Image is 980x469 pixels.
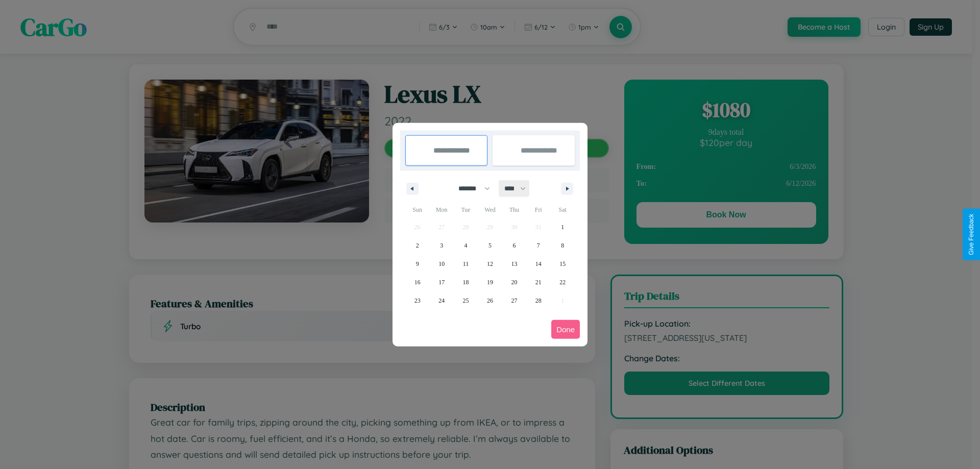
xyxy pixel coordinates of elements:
[559,255,566,273] span: 15
[535,273,542,291] span: 21
[526,236,550,255] button: 7
[488,236,492,255] span: 5
[551,236,575,255] button: 8
[454,236,478,255] button: 4
[478,273,502,291] button: 19
[429,202,453,218] span: Mon
[511,273,517,291] span: 20
[414,273,421,291] span: 16
[464,236,468,255] span: 4
[551,273,575,291] button: 22
[512,236,516,255] span: 6
[438,291,445,310] span: 24
[502,236,526,255] button: 6
[511,255,517,273] span: 13
[526,291,550,310] button: 28
[535,291,542,310] span: 28
[414,291,421,310] span: 23
[429,236,453,255] button: 3
[511,291,517,310] span: 27
[478,202,502,218] span: Wed
[478,236,502,255] button: 5
[463,255,469,273] span: 11
[478,255,502,273] button: 12
[429,291,453,310] button: 24
[405,291,429,310] button: 23
[968,214,975,255] div: Give Feedback
[438,273,445,291] span: 17
[416,255,419,273] span: 9
[463,291,469,310] span: 25
[416,236,419,255] span: 2
[463,273,469,291] span: 18
[454,291,478,310] button: 25
[537,236,540,255] span: 7
[526,202,550,218] span: Fri
[551,320,580,339] button: Done
[559,273,566,291] span: 22
[526,273,550,291] button: 21
[454,273,478,291] button: 18
[561,236,564,255] span: 8
[405,236,429,255] button: 2
[502,291,526,310] button: 27
[561,218,564,236] span: 1
[405,255,429,273] button: 9
[487,273,493,291] span: 19
[487,255,493,273] span: 12
[454,202,478,218] span: Tue
[438,255,445,273] span: 10
[502,255,526,273] button: 13
[440,236,443,255] span: 3
[405,273,429,291] button: 16
[405,202,429,218] span: Sun
[454,255,478,273] button: 11
[551,255,575,273] button: 15
[551,218,575,236] button: 1
[502,273,526,291] button: 20
[429,273,453,291] button: 17
[526,255,550,273] button: 14
[502,202,526,218] span: Thu
[535,255,542,273] span: 14
[429,255,453,273] button: 10
[551,202,575,218] span: Sat
[487,291,493,310] span: 26
[478,291,502,310] button: 26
